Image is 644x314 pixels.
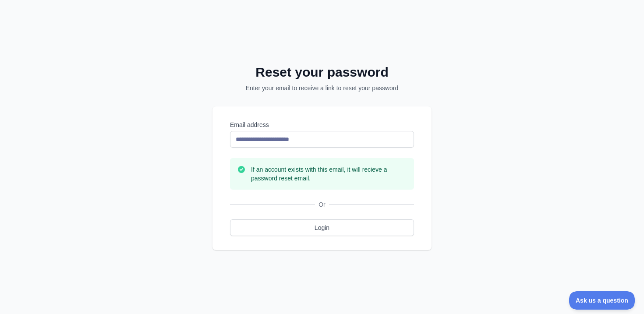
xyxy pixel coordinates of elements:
h3: If an account exists with this email, it will recieve a password reset email. [251,165,407,183]
p: Enter your email to receive a link to reset your password [224,84,420,92]
h2: Reset your password [224,64,420,80]
label: Email address [230,120,414,129]
span: Or [315,200,329,209]
a: Login [230,219,414,236]
iframe: Toggle Customer Support [569,291,635,310]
